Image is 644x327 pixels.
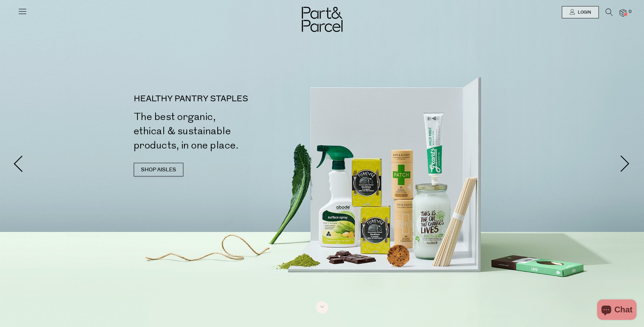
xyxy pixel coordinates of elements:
[620,9,626,16] a: 0
[134,110,325,153] h2: The best organic, ethical & sustainable products, in one place.
[576,10,591,15] span: Login
[302,7,343,32] img: Part&Parcel
[627,9,633,15] span: 0
[134,163,183,176] a: SHOP AISLES
[134,95,325,103] p: HEALTHY PANTRY STAPLES
[595,299,639,322] inbox-online-store-chat: Shopify online store chat
[562,6,599,18] a: Login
